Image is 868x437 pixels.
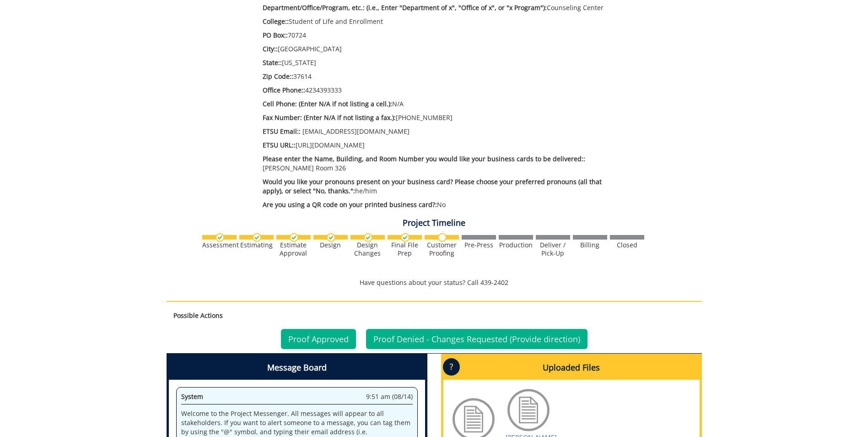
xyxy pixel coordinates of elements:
a: Proof Approved [281,329,356,349]
div: Customer Proofing [425,241,459,257]
p: No [263,200,621,209]
div: Assessment [202,241,237,249]
span: ETSU URL:: [263,141,296,149]
span: System [181,392,203,401]
p: [PERSON_NAME] Room 326 [263,154,621,173]
img: no [438,233,447,242]
div: Design Changes [350,241,385,257]
p: N/A [263,99,621,109]
div: Closed [610,241,644,249]
p: [URL][DOMAIN_NAME] [263,141,621,150]
div: Production [499,241,533,249]
span: 9:51 am (08/14) [366,392,413,401]
a: Proof Denied - Changes Requested (Provide direction) [366,329,588,349]
span: Office Phone:: [263,86,305,94]
img: checkmark [364,233,372,242]
span: Fax Number: (Enter N/A if not listing a fax.): [263,113,396,122]
span: PO Box:: [263,31,288,39]
span: City:: [263,44,278,53]
p: Have questions about your status? Call 439-2402 [167,278,702,287]
div: Final File Prep [388,241,422,257]
div: Billing [573,241,607,249]
img: checkmark [216,233,224,242]
p: ? [443,358,460,376]
strong: Possible Actions [173,311,223,320]
p: Student of Life and Enrollment [263,17,621,26]
div: Estimate Approval [276,241,311,257]
img: checkmark [401,233,410,242]
p: he/him [263,177,621,196]
p: [PHONE_NUMBER] [263,113,621,122]
p: [US_STATE] [263,58,621,67]
p: Counseling Center [263,3,621,12]
span: Would you like your pronouns present on your business card? Please choose your preferred pronouns... [263,177,602,195]
div: Design [313,241,348,249]
img: checkmark [327,233,335,242]
div: Pre-Press [462,241,496,249]
span: College:: [263,17,289,26]
span: Cell Phone: (Enter N/A if not listing a cell.): [263,99,392,108]
span: Please enter the Name, Building, and Room Number you would like your business cards to be deliver... [263,154,585,163]
h4: Message Board [169,356,425,380]
span: State:: [263,58,282,67]
span: Are you using a QR code on your printed business card?: [263,200,437,209]
h4: Uploaded Files [443,356,700,380]
p: 4234393333 [263,86,621,95]
img: checkmark [290,233,298,242]
img: checkmark [253,233,261,242]
p: [GEOGRAPHIC_DATA] [263,44,621,54]
div: Estimating [239,241,274,249]
span: Zip Code:: [263,72,293,81]
h4: Project Timeline [167,218,702,228]
span: ETSU Email:: [263,127,301,136]
p: [EMAIL_ADDRESS][DOMAIN_NAME] [263,127,621,136]
span: Department/Office/Program, etc.: (i.e., Enter "Department of x", "Office of x", or "x Program"): [263,3,547,12]
p: 70724 [263,31,621,40]
div: Deliver / Pick-Up [536,241,570,257]
p: 37614 [263,72,621,81]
